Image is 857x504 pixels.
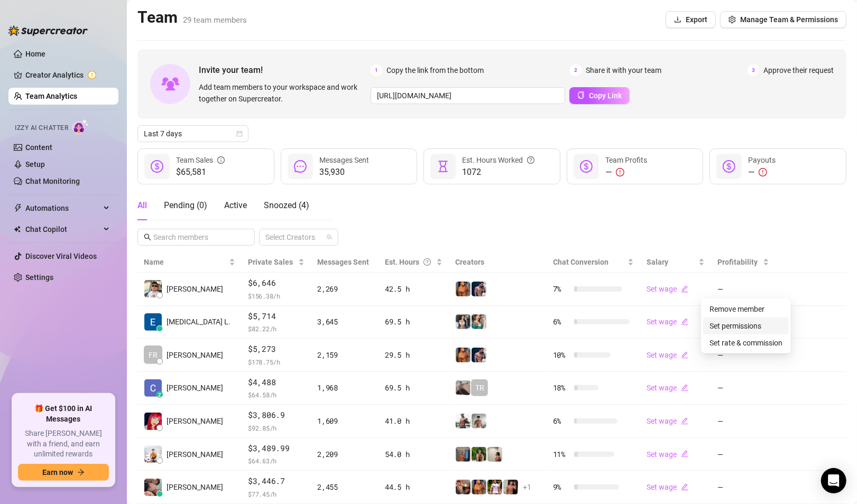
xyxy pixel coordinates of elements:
span: 6 % [553,415,570,427]
span: [PERSON_NAME] [167,449,223,460]
a: Set rate & commission [709,339,782,347]
span: dollar-circle [151,160,163,173]
span: Salary [647,258,668,266]
div: Open Intercom Messenger [821,468,846,493]
img: JUSTIN [456,414,471,428]
span: Earn now [42,468,73,477]
span: edit [681,450,688,458]
a: Remove member [709,305,764,313]
a: Discover Viral Videos [25,252,97,260]
span: Payouts [748,156,776,164]
span: Export [686,15,707,24]
span: download [674,16,681,23]
td: — [711,339,776,372]
a: Setup [25,160,45,169]
img: aussieboy_j [472,414,486,428]
div: — [605,166,647,179]
span: thunderbolt [14,204,22,212]
span: 🎁 Get $100 in AI Messages [18,404,109,424]
div: Pending ( 0 ) [164,199,207,212]
span: Private Sales [248,258,293,266]
a: Set wageedit [647,384,688,392]
span: copy [577,91,585,99]
a: Home [25,50,45,58]
a: Creator Analytics exclamation-circle [25,67,110,83]
img: JG [472,480,486,494]
span: hourglass [437,160,449,173]
span: edit [681,351,688,359]
span: Snoozed ( 4 ) [264,200,309,210]
span: + 1 [523,481,531,493]
div: 69.5 h [385,382,443,394]
span: dollar-circle [723,160,735,173]
span: $5,714 [248,310,305,323]
span: Team Profits [605,156,647,164]
span: Profitability [717,258,758,266]
span: Name [144,256,227,268]
a: Set wageedit [647,483,688,491]
td: — [711,471,776,504]
img: AI Chatter [72,119,89,134]
td: — [711,273,776,306]
img: Nathaniel [472,447,486,462]
img: Chat Copilot [14,226,21,233]
div: Est. Hours [385,256,434,268]
span: [PERSON_NAME] [167,283,223,295]
span: [PERSON_NAME] [167,415,223,427]
a: Set wageedit [647,285,688,293]
div: z [156,391,163,398]
span: FR [149,349,158,361]
span: 35,930 [319,166,369,179]
img: Zaddy [472,314,486,329]
img: Wayne [456,447,471,462]
span: [MEDICAL_DATA] L. [167,316,231,328]
span: team [326,234,333,240]
span: [PERSON_NAME] [167,382,223,394]
span: Copy Link [589,91,622,100]
img: Ralphy [487,447,502,462]
div: 2,209 [317,449,372,460]
span: 2 [570,64,582,76]
input: Search members [153,231,240,243]
span: Active [224,200,247,210]
img: Axel [472,348,486,362]
span: $65,581 [176,166,225,179]
img: JG [456,282,471,296]
img: Axel [472,282,486,296]
span: info-circle [217,154,225,166]
span: 3 [748,64,759,76]
span: Manage Team & Permissions [740,15,838,24]
span: edit [681,417,688,425]
th: Name [137,252,242,273]
span: $3,446.7 [248,475,305,488]
div: 54.0 h [385,449,443,460]
span: Messages Sent [319,156,369,164]
span: Chat Copilot [25,221,100,238]
div: 1,968 [317,382,372,394]
img: Charmaine Javil… [144,379,162,397]
td: — [711,372,776,405]
span: $ 64.58 /h [248,389,305,400]
span: 1072 [462,166,535,179]
div: 2,269 [317,283,372,295]
span: edit [681,483,688,491]
span: setting [729,16,736,23]
span: Last 7 days [144,126,242,142]
span: $6,646 [248,277,305,290]
span: exclamation-circle [759,168,767,176]
span: [PERSON_NAME] [167,349,223,361]
img: JG [456,348,471,362]
span: dollar-circle [580,160,593,173]
img: Jayson Roa [144,445,162,463]
span: 18 % [553,382,570,394]
img: LC [456,380,471,395]
a: Set wageedit [647,351,688,359]
span: 7 % [553,283,570,295]
span: $4,488 [248,376,305,389]
div: 42.5 h [385,283,443,295]
span: Automations [25,200,100,217]
h2: Team [137,7,247,27]
img: Regine Ore [144,479,162,496]
span: question-circle [527,154,535,166]
span: Share [PERSON_NAME] with a friend, and earn unlimited rewards [18,428,109,460]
